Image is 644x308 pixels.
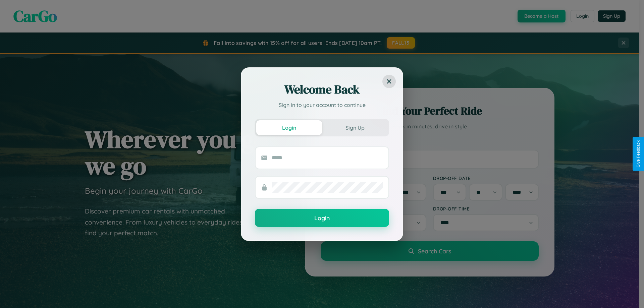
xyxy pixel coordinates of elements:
p: Sign in to your account to continue [255,101,389,109]
button: Login [255,209,389,227]
div: Give Feedback [636,140,641,168]
button: Sign Up [322,120,388,135]
h2: Welcome Back [255,81,389,98]
button: Login [256,120,322,135]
